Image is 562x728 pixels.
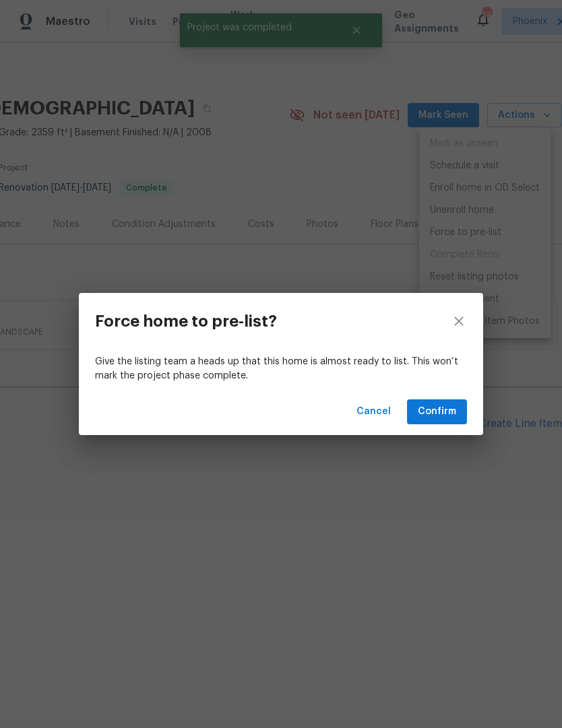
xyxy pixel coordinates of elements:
span: Confirm [418,403,456,420]
p: Give the listing team a heads up that this home is almost ready to list. This won’t mark the proj... [95,355,467,383]
span: Cancel [356,403,391,420]
button: Confirm [407,399,467,424]
button: Cancel [351,399,396,424]
button: close [435,293,483,350]
h3: Force home to pre-list? [95,312,277,331]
